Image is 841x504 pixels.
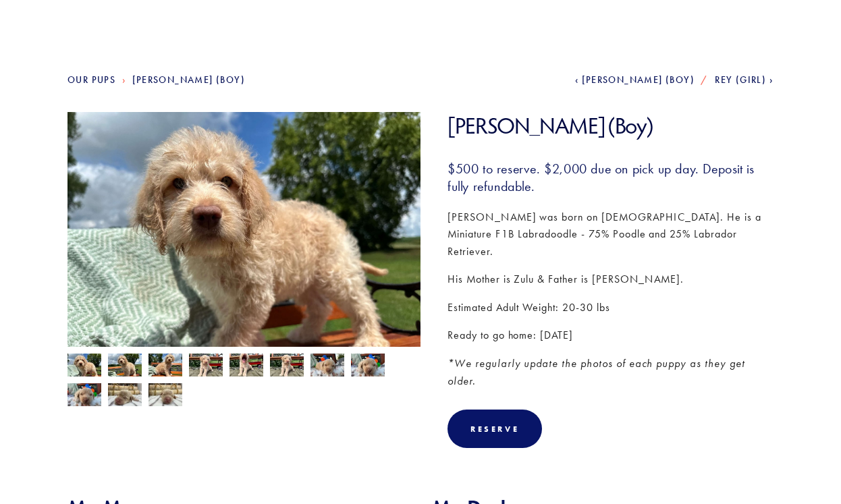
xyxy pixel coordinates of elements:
[470,424,519,434] div: Reserve
[447,357,749,387] em: *We regularly update the photos of each puppy as they get older.
[67,383,101,408] img: Darth Vader 5.jpg
[270,354,304,379] img: Darth Vader 8.jpg
[351,353,385,379] img: Darth Vader 3.jpg
[67,354,101,379] img: Darth Vader 9.jpg
[447,327,774,344] p: Ready to go home: [DATE]
[67,112,420,376] img: Darth Vader 9.jpg
[447,410,542,448] div: Reserve
[310,353,344,379] img: Darth Vader 4.jpg
[108,383,142,408] img: Darth Vader 2.jpg
[148,383,182,408] img: Darth Vader 1.jpg
[447,299,774,316] p: Estimated Adult Weight: 20-30 lbs
[108,354,142,379] img: Darth Vader 10.jpg
[447,271,774,288] p: His Mother is Zulu & Father is [PERSON_NAME].
[132,74,245,86] a: [PERSON_NAME] (Boy)
[582,74,695,86] span: [PERSON_NAME] (Boy)
[229,354,263,379] img: Darth Vader 7.jpg
[67,74,115,86] a: Our Pups
[148,354,182,379] img: Darth Vader 11.jpg
[447,160,774,195] h3: $500 to reserve. $2,000 due on pick up day. Deposit is fully refundable.
[715,74,766,86] span: Rey (Girl)
[715,74,774,86] a: Rey (Girl)
[447,112,774,140] h1: [PERSON_NAME] (Boy)
[575,74,695,86] a: [PERSON_NAME] (Boy)
[189,354,223,379] img: Darth Vader 6.jpg
[447,208,774,260] p: [PERSON_NAME] was born on [DEMOGRAPHIC_DATA]. He is a Miniature F1B Labradoodle - 75% Poodle and ...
